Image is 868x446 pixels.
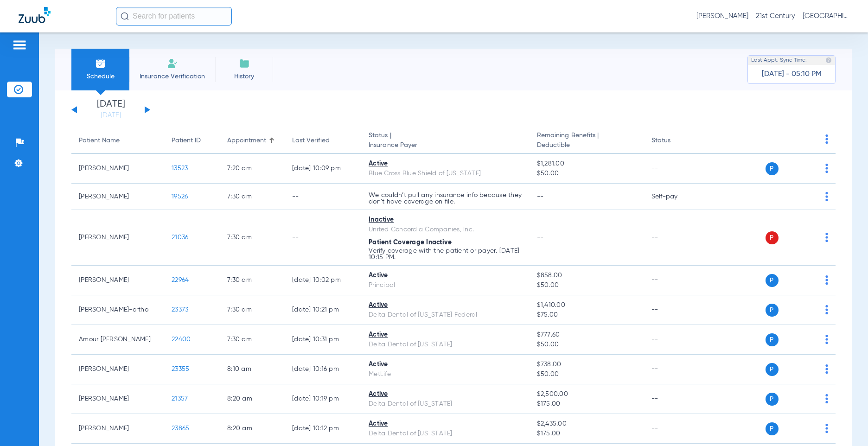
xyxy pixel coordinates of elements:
[766,162,779,175] span: P
[537,280,637,290] span: $50.00
[361,128,530,154] th: Status |
[369,159,522,169] div: Active
[285,184,361,210] td: --
[172,136,212,146] div: Patient ID
[78,72,122,81] span: Schedule
[825,275,828,285] img: group-dot-blue.svg
[369,239,452,246] span: Patient Coverage Inactive
[71,266,164,295] td: [PERSON_NAME]
[537,159,637,169] span: $1,281.00
[537,140,637,150] span: Deductible
[12,39,27,51] img: hamburger-icon
[825,305,828,314] img: group-dot-blue.svg
[762,70,822,79] span: [DATE] - 05:10 PM
[79,136,157,146] div: Patient Name
[172,277,189,283] span: 22964
[537,340,637,350] span: $50.00
[766,333,779,346] span: P
[825,394,828,403] img: group-dot-blue.svg
[537,370,637,379] span: $50.00
[751,56,807,65] span: Last Appt. Sync Time:
[220,154,285,184] td: 7:20 AM
[71,325,164,355] td: Amour [PERSON_NAME]
[644,154,707,184] td: --
[537,193,544,200] span: --
[537,169,637,178] span: $50.00
[825,364,828,374] img: group-dot-blue.svg
[825,335,828,344] img: group-dot-blue.svg
[766,363,779,376] span: P
[825,424,828,433] img: group-dot-blue.svg
[172,395,188,402] span: 21357
[369,399,522,409] div: Delta Dental of [US_STATE]
[766,304,779,317] span: P
[71,414,164,444] td: [PERSON_NAME]
[172,165,188,172] span: 13523
[369,360,522,370] div: Active
[285,414,361,444] td: [DATE] 10:12 PM
[369,280,522,290] div: Principal
[167,58,178,69] img: Manual Insurance Verification
[537,310,637,320] span: $75.00
[644,184,707,210] td: Self-pay
[227,136,277,146] div: Appointment
[220,266,285,295] td: 7:30 AM
[19,7,51,23] img: Zuub Logo
[644,128,707,154] th: Status
[71,384,164,414] td: [PERSON_NAME]
[766,231,779,244] span: P
[537,300,637,310] span: $1,410.00
[644,414,707,444] td: --
[537,234,544,241] span: --
[644,295,707,325] td: --
[369,340,522,350] div: Delta Dental of [US_STATE]
[825,164,828,173] img: group-dot-blue.svg
[71,154,164,184] td: [PERSON_NAME]
[71,355,164,384] td: [PERSON_NAME]
[292,136,330,146] div: Last Verified
[644,210,707,266] td: --
[369,330,522,340] div: Active
[825,57,832,64] img: last sync help info
[172,136,201,146] div: Patient ID
[220,295,285,325] td: 7:30 AM
[530,128,644,154] th: Remaining Benefits |
[537,389,637,399] span: $2,500.00
[292,136,354,146] div: Last Verified
[95,58,106,69] img: Schedule
[172,306,188,313] span: 23373
[83,111,139,120] a: [DATE]
[537,429,637,439] span: $175.00
[116,7,232,25] input: Search for patients
[121,12,129,20] img: Search Icon
[369,389,522,399] div: Active
[222,72,266,81] span: History
[369,225,522,235] div: United Concordia Companies, Inc.
[285,355,361,384] td: [DATE] 10:16 PM
[71,210,164,266] td: [PERSON_NAME]
[369,140,522,150] span: Insurance Payer
[285,154,361,184] td: [DATE] 10:09 PM
[369,429,522,439] div: Delta Dental of [US_STATE]
[83,100,139,120] li: [DATE]
[369,248,522,261] p: Verify coverage with the patient or payer. [DATE] 10:15 PM.
[644,266,707,295] td: --
[766,422,779,435] span: P
[79,136,120,146] div: Patient Name
[136,72,208,81] span: Insurance Verification
[220,384,285,414] td: 8:20 AM
[285,325,361,355] td: [DATE] 10:31 PM
[369,215,522,225] div: Inactive
[369,192,522,205] p: We couldn’t pull any insurance info because they don’t have coverage on file.
[644,384,707,414] td: --
[825,192,828,201] img: group-dot-blue.svg
[766,274,779,287] span: P
[537,360,637,370] span: $738.00
[172,366,189,372] span: 23355
[644,325,707,355] td: --
[172,234,188,241] span: 21036
[239,58,250,69] img: History
[220,184,285,210] td: 7:30 AM
[220,325,285,355] td: 7:30 AM
[220,414,285,444] td: 8:20 AM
